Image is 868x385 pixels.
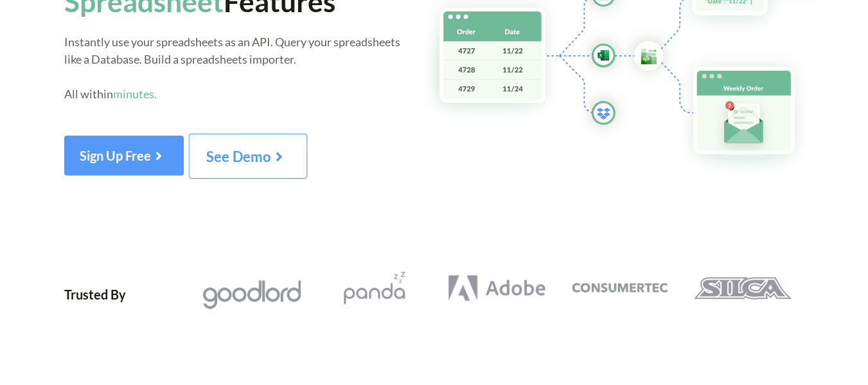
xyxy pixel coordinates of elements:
[558,272,681,305] a: Consumertec Logo
[113,87,157,101] span: minutes.
[436,272,558,305] a: Adobe Logo
[313,272,436,304] a: Pandazzz Logo
[571,272,669,305] img: Consumertec Logo
[194,153,302,164] a: See Demo
[325,272,423,304] img: Pandazzz Logo
[64,272,126,310] div: Trusted By
[80,148,168,163] span: Sign Up Free
[64,136,184,175] button: Sign Up Free
[202,278,301,310] img: Goodlord Logo
[189,134,308,179] button: See Demo
[448,272,546,305] img: Adobe Logo
[64,35,400,101] span: Instantly use your spreadsheets as an API. Query your spreadsheets like a Database. Build a sprea...
[693,272,792,305] img: Silca Logo
[206,148,290,165] span: See Demo
[681,272,804,305] a: Silca Logo
[190,272,313,310] a: Goodlord Logo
